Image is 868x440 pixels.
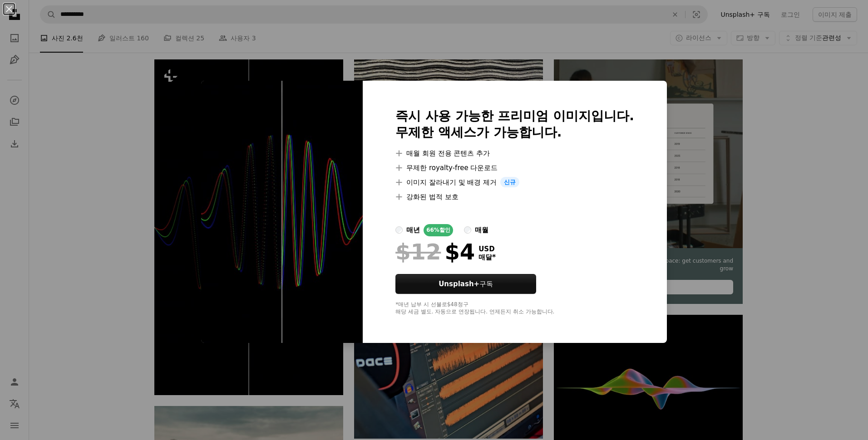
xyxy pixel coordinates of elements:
[395,177,634,188] li: 이미지 잘라내기 및 배경 제거
[395,162,634,173] li: 무제한 royalty-free 다운로드
[201,81,363,343] img: premium_photo-1668480227885-5193c6255182
[439,280,479,288] strong: Unsplash+
[475,225,488,235] div: 매월
[464,226,471,234] input: 매월
[406,225,420,235] div: 매년
[395,274,536,294] button: Unsplash+구독
[395,240,475,264] div: $4
[424,224,453,236] div: 66% 할인
[478,245,496,253] span: USD
[500,177,519,188] span: 신규
[395,108,634,141] h2: 즉시 사용 가능한 프리미엄 이미지입니다. 무제한 액세스가 가능합니다.
[395,226,403,234] input: 매년66%할인
[395,148,634,159] li: 매월 회원 전용 콘텐츠 추가
[395,240,441,264] span: $12
[395,301,634,316] div: *매년 납부 시 선불로 $48 청구 해당 세금 별도. 자동으로 연장됩니다. 언제든지 취소 가능합니다.
[395,191,634,202] li: 강화된 법적 보호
